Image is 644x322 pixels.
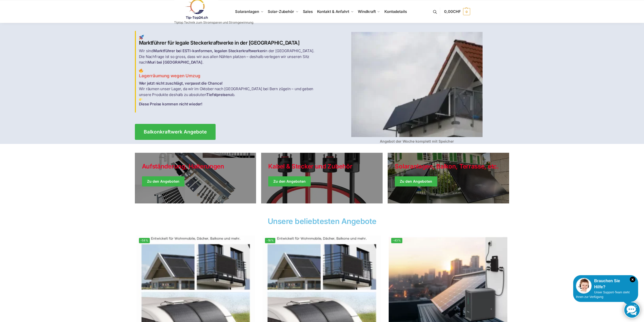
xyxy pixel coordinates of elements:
[139,68,143,73] img: Balkon-Terrassen-Kraftwerke 2
[174,21,253,24] p: Tiptop Technik zum Stromsparen und Stromgewinnung
[630,277,635,282] i: Schließen
[576,291,630,299] span: Unser Support-Team steht Ihnen zur Verfügung
[139,35,144,40] img: Balkon-Terrassen-Kraftwerke 1
[153,48,264,53] strong: Marktführer bei ESTI-konformen, legalen Steckerkraftwerken
[268,9,294,14] span: Solar-Zubehör
[139,48,319,65] p: Wir sind in der [GEOGRAPHIC_DATA]. Die Nachfrage ist so gross, dass wir aus allen Nähten platzen ...
[356,0,382,23] a: Windkraft
[144,129,207,134] span: Balkonkraftwerk Angebote
[351,32,483,137] img: Balkon-Terrassen-Kraftwerke 4
[139,102,202,106] strong: Diese Preise kommen nicht wieder!
[463,8,470,15] span: 0
[384,9,407,14] span: Kontodetails
[261,153,383,203] a: Holiday Style
[139,81,223,86] strong: Wer jetzt nicht zuschlägt, verpasst die Chance!
[444,4,470,19] a: 0,00CHF 0
[139,81,319,107] p: Wir räumen unser Lager, da wir im Oktober nach [GEOGRAPHIC_DATA] bei Bern zügeln – und geben unse...
[266,0,301,23] a: Solar-Zubehör
[576,278,592,294] img: Customer service
[382,0,409,23] a: Kontodetails
[317,9,349,14] span: Kontakt & Anfahrt
[315,0,356,23] a: Kontakt & Anfahrt
[135,217,509,225] h2: Unsere beliebtesten Angebote
[576,278,635,290] div: Brauchen Sie Hilfe?
[444,9,461,14] span: 0,00
[148,60,202,65] strong: Muri bei [GEOGRAPHIC_DATA]
[380,139,454,143] strong: Angebot der Woche komplett mit Speicher
[206,92,230,97] strong: Tiefstpreisen
[388,153,509,203] a: Winter Jackets
[139,68,319,79] h3: Lagerräumung wegen Umzug
[139,35,319,46] h2: Marktführer für legale Steckerkraftwerke in der [GEOGRAPHIC_DATA]
[135,124,216,140] a: Balkonkraftwerk Angebote
[135,153,256,203] a: Holiday Style
[303,9,313,14] span: Sales
[235,9,259,14] span: Solaranlagen
[358,9,376,14] span: Windkraft
[139,98,143,101] img: Balkon-Terrassen-Kraftwerke 3
[453,9,461,14] span: CHF
[301,0,315,23] a: Sales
